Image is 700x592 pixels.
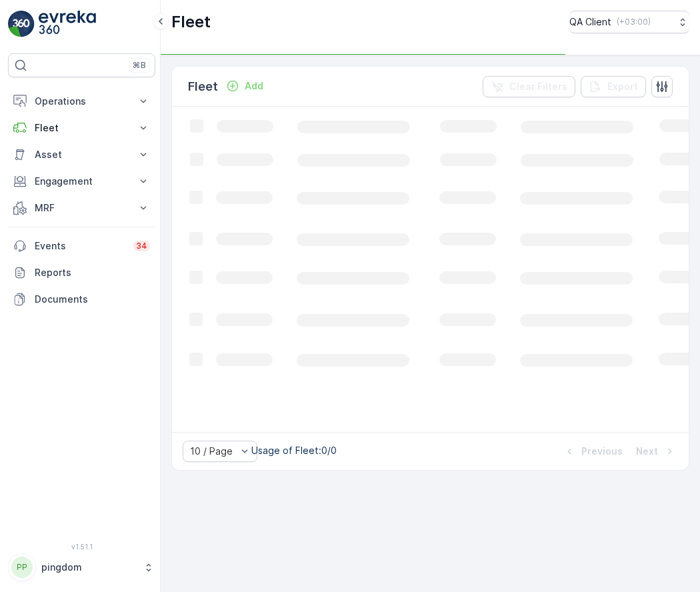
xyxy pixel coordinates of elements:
[41,561,137,574] p: pingdom
[569,15,611,29] p: QA Client
[581,76,646,97] button: Export
[8,141,155,168] button: Asset
[35,266,150,279] p: Reports
[483,76,575,97] button: Clear Filters
[35,239,125,253] p: Events
[636,445,658,458] p: Next
[188,77,218,96] p: Fleet
[509,80,567,93] p: Clear Filters
[8,553,155,581] button: PPpingdom
[35,95,129,108] p: Operations
[8,11,35,37] img: logo
[35,175,129,188] p: Engagement
[8,233,155,259] a: Events34
[8,115,155,141] button: Fleet
[39,11,96,37] img: logo_light-DOdMpM7g.png
[8,286,155,313] a: Documents
[35,121,129,135] p: Fleet
[245,79,263,93] p: Add
[35,148,129,161] p: Asset
[635,443,678,459] button: Next
[171,11,211,33] p: Fleet
[8,195,155,221] button: MRF
[221,78,269,94] button: Add
[8,88,155,115] button: Operations
[11,557,33,578] div: PP
[8,543,155,551] span: v 1.51.1
[617,17,651,27] p: ( +03:00 )
[35,293,150,306] p: Documents
[251,444,337,457] p: Usage of Fleet : 0/0
[133,60,146,71] p: ⌘B
[581,445,623,458] p: Previous
[561,443,624,459] button: Previous
[8,168,155,195] button: Engagement
[8,259,155,286] a: Reports
[569,11,689,33] button: QA Client(+03:00)
[136,241,147,251] p: 34
[35,201,129,215] p: MRF
[607,80,638,93] p: Export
